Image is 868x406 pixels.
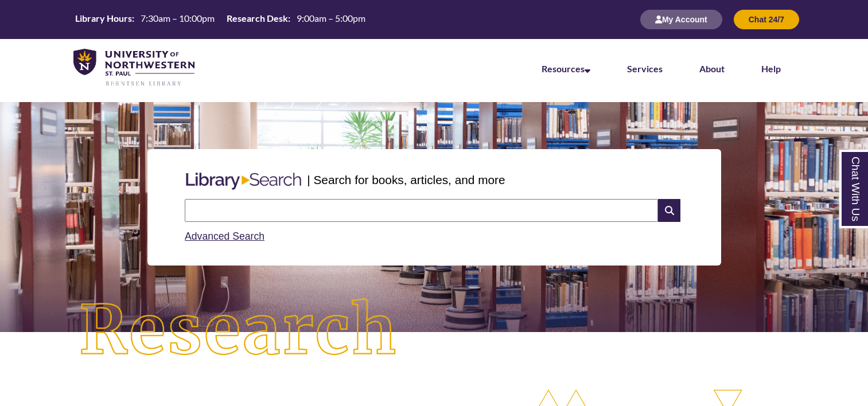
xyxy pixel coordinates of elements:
[699,63,725,74] a: About
[141,13,215,24] span: 7:30am – 10:00pm
[297,13,365,24] span: 9:00am – 5:00pm
[640,14,722,24] a: My Account
[761,63,781,74] a: Help
[71,12,370,28] a: Hours Today
[71,12,136,25] th: Library Hours:
[44,263,434,399] img: Research
[222,12,292,25] th: Research Desk:
[180,168,307,194] img: Libary Search
[734,14,799,24] a: Chat 24/7
[627,63,663,74] a: Services
[307,171,505,189] p: | Search for books, articles, and more
[185,231,264,242] a: Advanced Search
[658,199,680,222] i: Search
[734,10,799,29] button: Chat 24/7
[640,10,722,29] button: My Account
[73,49,194,87] img: UNWSP Library Logo
[71,12,370,26] table: Hours Today
[542,63,590,74] a: Resources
